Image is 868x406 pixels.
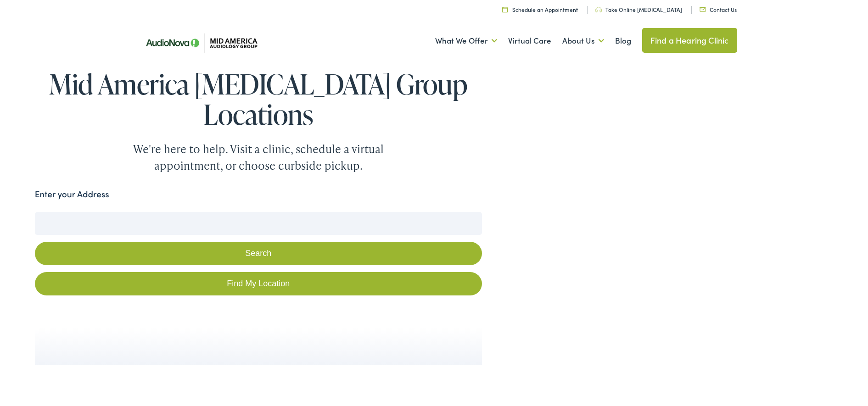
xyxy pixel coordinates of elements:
[502,6,578,13] a: Schedule an Appointment
[700,7,706,12] img: utility icon
[595,7,602,12] img: utility icon
[700,6,737,13] a: Contact Us
[615,24,631,58] a: Blog
[435,24,497,58] a: What We Offer
[35,242,482,265] button: Search
[35,188,109,201] label: Enter your Address
[508,24,551,58] a: Virtual Care
[502,6,508,12] img: utility icon
[35,69,482,129] h1: Mid America [MEDICAL_DATA] Group Locations
[562,24,604,58] a: About Us
[35,272,482,295] a: Find My Location
[35,212,482,235] input: Enter your address or zip code
[642,28,737,53] a: Find a Hearing Clinic
[595,6,682,13] a: Take Online [MEDICAL_DATA]
[112,141,405,174] div: We're here to help. Visit a clinic, schedule a virtual appointment, or choose curbside pickup.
